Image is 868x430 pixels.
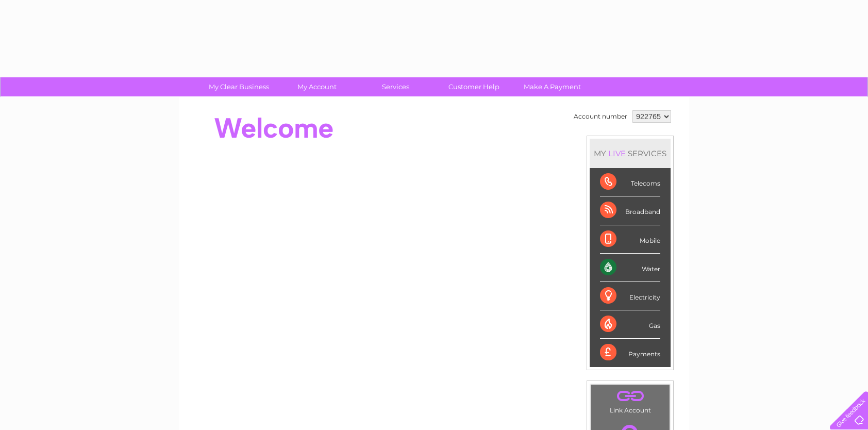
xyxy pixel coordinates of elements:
[275,77,360,96] a: My Account
[600,282,660,310] div: Electricity
[600,310,660,339] div: Gas
[600,225,660,254] div: Mobile
[353,77,438,96] a: Services
[593,387,667,405] a: .
[606,148,628,158] div: LIVE
[600,339,660,367] div: Payments
[571,108,630,125] td: Account number
[431,77,516,96] a: Customer Help
[590,139,671,168] div: MY SERVICES
[600,168,660,196] div: Telecoms
[196,77,281,96] a: My Clear Business
[510,77,595,96] a: Make A Payment
[600,254,660,282] div: Water
[590,384,670,417] td: Link Account
[600,196,660,225] div: Broadband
